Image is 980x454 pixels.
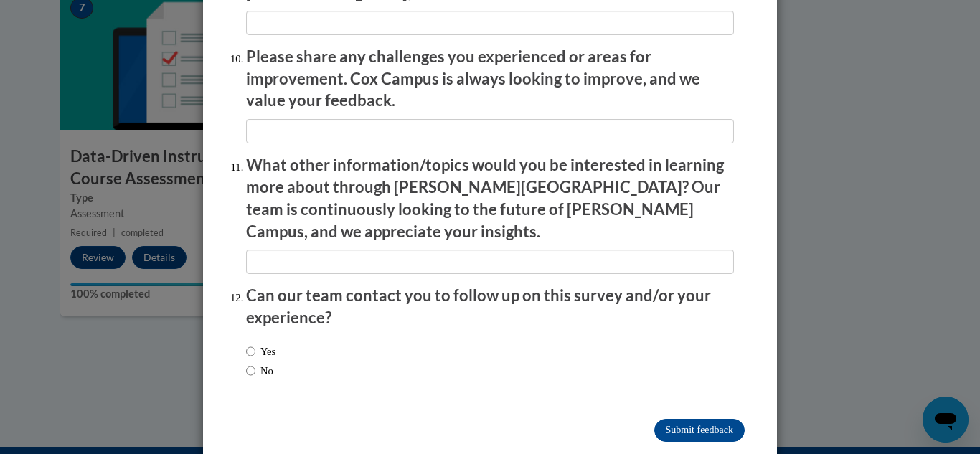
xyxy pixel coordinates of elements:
p: Can our team contact you to follow up on this survey and/or your experience? [246,285,734,329]
label: No [246,363,273,379]
p: Please share any challenges you experienced or areas for improvement. Cox Campus is always lookin... [246,46,734,112]
p: What other information/topics would you be interested in learning more about through [PERSON_NAME... [246,154,734,242]
input: Submit feedback [654,419,745,442]
label: Yes [246,344,275,359]
input: Yes [246,344,255,359]
input: No [246,363,255,379]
